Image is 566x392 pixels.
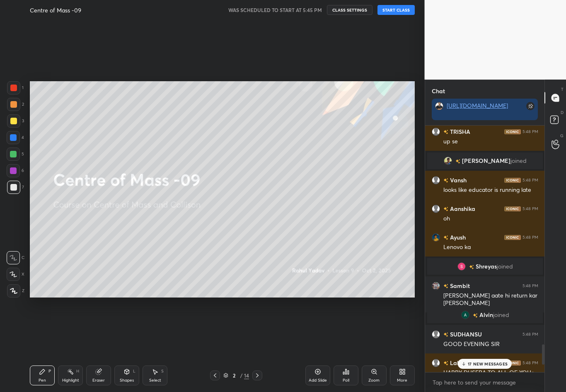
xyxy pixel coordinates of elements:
[30,6,81,14] h4: Centre of Mass -09
[92,378,105,382] div: Eraser
[443,369,538,377] div: HAPPY DUSERA TO ALL OF YOU+
[522,235,538,240] div: 5:48 PM
[230,373,238,378] div: 2
[435,102,443,110] img: ceabdeb00eb74dbfa2d72374b0a91b33.jpg
[161,369,164,373] div: S
[425,80,452,102] p: Chat
[504,129,521,134] img: iconic-dark.1390631f.png
[432,330,440,339] img: default.png
[7,81,24,94] div: 1
[479,312,493,318] span: Alvin
[468,361,508,366] p: 17 NEW MESSAGES
[149,378,161,382] div: Select
[475,263,496,270] span: Shreyas
[443,292,538,307] div: [PERSON_NAME] aate hi return kar [PERSON_NAME]
[7,268,24,281] div: X
[309,378,327,382] div: Add Slide
[443,138,538,146] div: up se
[504,235,521,240] img: iconic-dark.1390631f.png
[397,378,407,382] div: More
[560,133,564,139] p: G
[7,251,24,264] div: C
[432,205,440,213] img: default.png
[7,148,24,161] div: 5
[561,86,564,92] p: T
[461,311,469,319] img: 3
[432,128,440,136] img: default.png
[7,98,24,111] div: 2
[522,206,538,211] div: 5:48 PM
[133,369,135,373] div: L
[432,176,440,184] img: default.png
[443,207,448,211] img: no-rating-badge.077c3623.svg
[455,159,460,164] img: no-rating-badge.077c3623.svg
[447,102,508,109] a: [URL][DOMAIN_NAME]
[443,215,538,223] div: oh
[496,263,513,270] span: joined
[327,5,372,15] button: CLASS SETTINGS
[510,157,526,164] span: joined
[432,282,440,290] img: 89909e3b08904c9eb1b4a124047208c3.jpg
[443,130,448,134] img: no-rating-badge.077c3623.svg
[432,359,440,367] img: default.png
[443,332,448,337] img: no-rating-badge.077c3623.svg
[504,178,521,183] img: iconic-dark.1390631f.png
[443,284,448,288] img: no-rating-badge.077c3623.svg
[7,181,24,194] div: 7
[443,178,448,183] img: no-rating-badge.077c3623.svg
[448,127,470,136] h6: TRISHA
[448,176,467,184] h6: Vansh
[522,332,538,337] div: 5:48 PM
[493,312,509,318] span: joined
[443,157,452,165] img: db570dc694cb4b15b4afd6f6615180c8.jpg
[432,233,440,242] img: b6ef292dfbbd4a828844cb67d338be28.jpg
[522,361,538,365] div: 5:48 PM
[443,186,538,194] div: looks like educator is running late
[39,378,46,382] div: Pen
[462,157,510,164] span: [PERSON_NAME]
[7,284,24,298] div: Z
[448,358,479,367] h6: Lakshyjeet
[504,361,521,365] img: iconic-dark.1390631f.png
[228,6,322,14] h5: WAS SCHEDULED TO START AT 5:45 PM
[7,164,24,177] div: 6
[377,5,415,15] button: START CLASS
[457,262,465,271] img: 3
[368,378,380,382] div: Zoom
[443,361,448,365] img: no-rating-badge.077c3623.svg
[443,243,538,252] div: Lenovo ka
[448,330,482,339] h6: SUDHANSU
[120,378,134,382] div: Shapes
[561,109,564,116] p: D
[522,283,538,288] div: 5:48 PM
[443,235,448,240] img: no-rating-badge.077c3623.svg
[469,265,474,269] img: no-rating-badge.077c3623.svg
[448,233,466,242] h6: Ayush
[62,378,79,382] div: Highlight
[425,126,545,372] div: grid
[448,204,475,213] h6: Aanshika
[343,378,349,382] div: Poll
[504,206,521,211] img: iconic-dark.1390631f.png
[7,131,24,144] div: 4
[522,178,538,183] div: 5:48 PM
[240,373,242,378] div: /
[7,114,24,128] div: 3
[472,313,477,318] img: no-rating-badge.077c3623.svg
[76,369,79,373] div: H
[443,340,538,348] div: GOOD EVENING SIR
[522,129,538,134] div: 5:48 PM
[448,281,470,290] h6: Sambit
[244,372,249,379] div: 14
[48,369,51,373] div: P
